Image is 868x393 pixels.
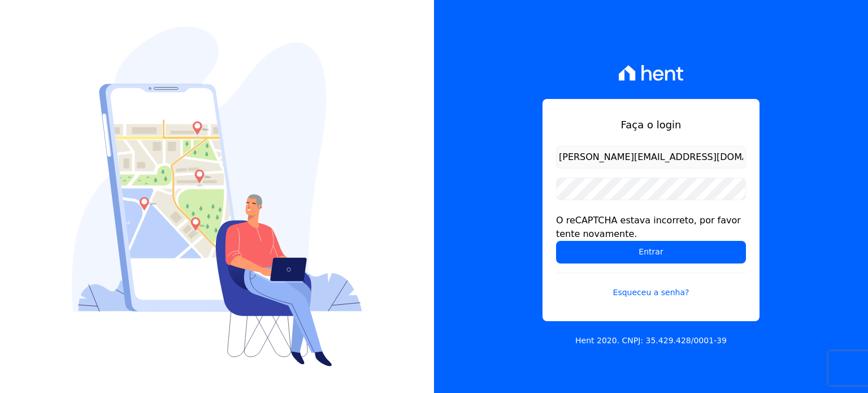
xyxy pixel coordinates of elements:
[556,273,746,299] a: Esqueceu a senha?
[556,241,746,264] input: Entrar
[556,117,746,132] h1: Faça o login
[72,27,362,366] img: Login
[575,335,727,347] p: Hent 2020. CNPJ: 35.429.428/0001-39
[556,214,746,241] div: O reCAPTCHA estava incorreto, por favor tente novamente.
[556,146,746,169] input: Email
